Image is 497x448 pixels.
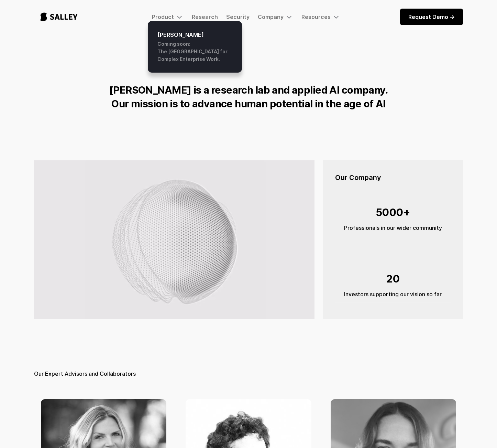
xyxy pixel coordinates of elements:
[152,25,238,68] a: [PERSON_NAME]Coming soon:The [GEOGRAPHIC_DATA] for Complex Enterprise Work.
[152,13,174,20] div: Product
[157,31,232,39] h6: [PERSON_NAME]
[335,203,451,222] div: 5000+
[192,13,218,20] a: Research
[34,369,463,378] h5: Our Expert Advisors and Collaborators
[400,9,463,25] a: Request Demo ->
[335,173,451,182] h5: Our Company
[335,269,451,288] div: 20
[335,224,451,232] div: Professionals in our wider community
[157,40,232,63] div: Coming soon: The [GEOGRAPHIC_DATA] for Complex Enterprise Work.
[335,290,451,298] div: Investors supporting our vision so far
[258,13,293,21] div: Company
[258,13,284,20] div: Company
[301,13,331,20] div: Resources
[301,13,340,21] div: Resources
[109,84,388,110] strong: [PERSON_NAME] is a research lab and applied AI company. Our mission is to advance human potential...
[34,6,84,28] a: home
[148,21,242,73] nav: Product
[226,13,250,20] a: Security
[152,13,184,21] div: Product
